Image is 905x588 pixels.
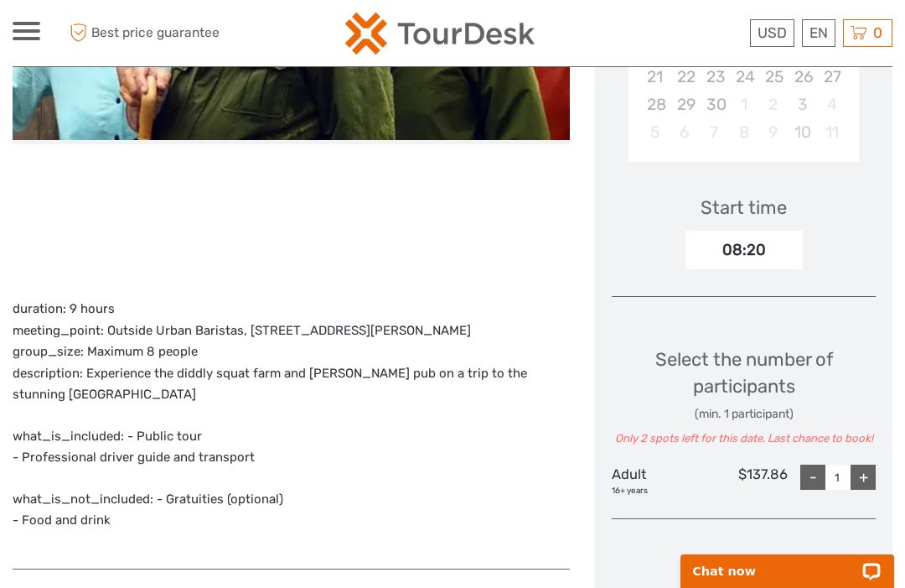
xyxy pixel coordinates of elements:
div: Adult [612,465,700,497]
p: what_is_not_included: - Gratuities (optional) - Food and drink [13,489,570,532]
div: Not available Saturday, October 4th, 2025 [817,91,846,118]
p: duration: 9 hours meeting_point: Outside Urban Baristas, [STREET_ADDRESS][PERSON_NAME] group_size... [13,299,570,406]
div: Not available Wednesday, October 1st, 2025 [729,91,758,118]
span: 0 [871,24,885,41]
div: Not available Tuesday, October 7th, 2025 [700,118,729,146]
img: 2254-3441b4b5-4e5f-4d00-b396-31f1d84a6ebf_logo_small.png [345,13,535,55]
div: - [800,465,825,490]
div: Not available Sunday, October 5th, 2025 [640,118,670,146]
div: $137.86 [700,465,788,497]
div: Not available Monday, October 6th, 2025 [670,118,700,146]
p: what_is_included: - Public tour - Professional driver guide and transport [13,426,570,469]
span: Best price guarantee [65,19,233,47]
div: Choose Friday, October 10th, 2025 [788,118,817,146]
div: Select the number of participants [612,346,876,447]
div: Not available Saturday, October 11th, 2025 [817,118,846,146]
div: Not available Wednesday, October 8th, 2025 [729,118,758,146]
div: Not available Tuesday, September 30th, 2025 [700,91,729,118]
iframe: LiveChat chat widget [670,535,905,588]
div: Not available Thursday, September 25th, 2025 [758,63,788,91]
div: Only 2 spots left for this date. Last chance to book! [612,431,876,447]
div: 08:20 [685,231,803,269]
span: USD [758,24,787,41]
div: Not available Sunday, September 28th, 2025 [640,91,670,118]
div: (min. 1 participant) [612,406,876,423]
div: Not available Monday, September 29th, 2025 [670,91,700,118]
div: 16+ years [612,485,700,497]
div: Not available Friday, September 26th, 2025 [788,63,817,91]
div: Not available Sunday, September 21st, 2025 [640,63,670,91]
div: EN [802,19,835,47]
div: Not available Thursday, October 2nd, 2025 [758,91,788,118]
div: Choose Friday, October 3rd, 2025 [788,91,817,118]
div: Not available Thursday, October 9th, 2025 [758,118,788,146]
div: Not available Saturday, September 27th, 2025 [817,63,846,91]
div: Not available Tuesday, September 23rd, 2025 [700,63,729,91]
div: Not available Wednesday, September 24th, 2025 [729,63,758,91]
div: Start time [701,195,787,221]
div: Not available Monday, September 22nd, 2025 [670,63,700,91]
div: + [851,465,876,490]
